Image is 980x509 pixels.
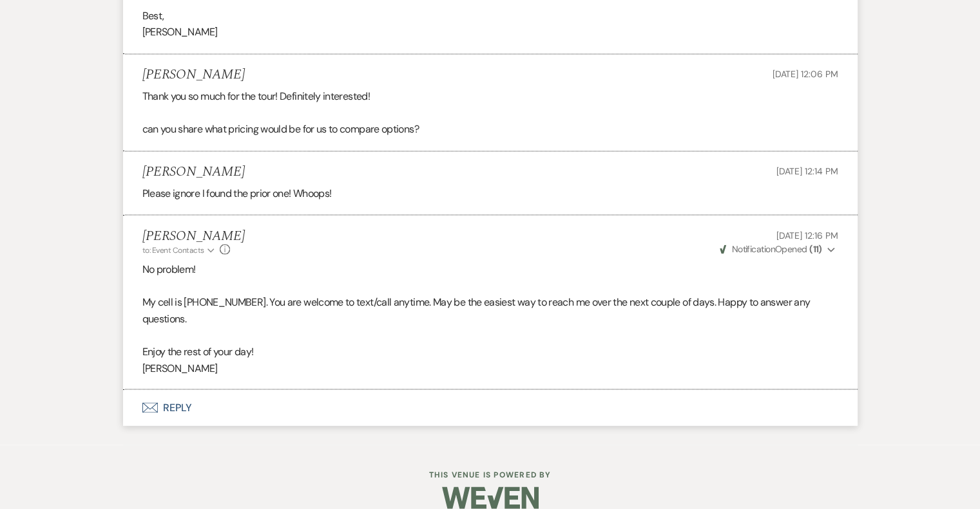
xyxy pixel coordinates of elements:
[142,244,216,255] button: to: Event Contacts
[142,228,245,244] h5: [PERSON_NAME]
[142,121,838,138] p: can you share what pricing would be for us to compare options?
[123,389,858,425] button: Reply
[142,261,838,277] p: No problem!
[142,343,838,360] p: Enjoy the rest of your day!
[718,242,838,255] button: NotificationOpened (11)
[142,360,838,376] p: [PERSON_NAME]
[732,243,775,254] span: Notification
[773,68,838,80] span: [DATE] 12:06 PM
[776,165,838,177] span: [DATE] 12:14 PM
[142,164,245,180] h5: [PERSON_NAME]
[142,88,838,105] p: Thank you so much for the tour! Definitely interested!
[720,243,822,254] span: Opened
[142,245,204,255] span: to: Event Contacts
[142,8,838,24] p: Best,
[142,185,838,201] p: Please ignore I found the prior one! Whoops!
[142,24,838,41] p: [PERSON_NAME]
[776,229,838,241] span: [DATE] 12:16 PM
[142,293,838,326] p: My cell is [PHONE_NUMBER]. You are welcome to text/call anytime. May be the easiest way to reach ...
[809,243,822,254] strong: ( 11 )
[142,67,245,83] h5: [PERSON_NAME]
